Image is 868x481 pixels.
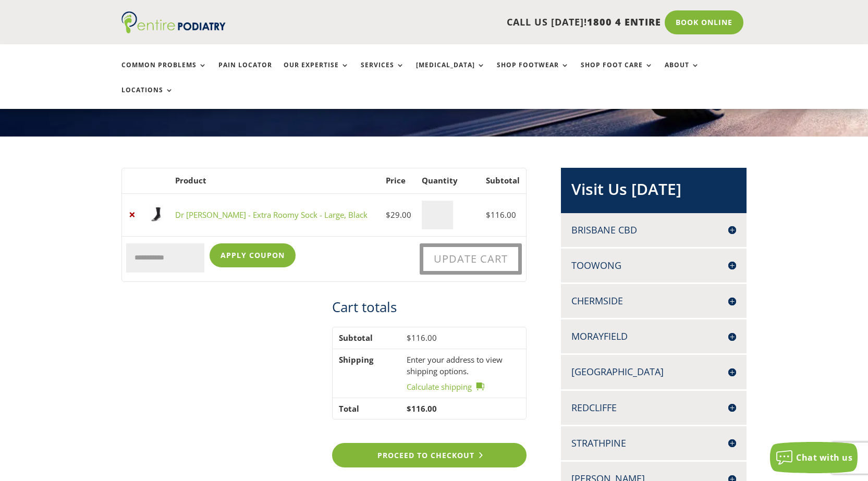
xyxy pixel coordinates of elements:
h4: [GEOGRAPHIC_DATA] [571,365,736,378]
a: Calculate shipping [407,381,484,393]
h4: Brisbane CBD [571,224,736,237]
a: Remove Dr Comfort - Extra Roomy Sock - Large, Black from cart [126,209,138,221]
h4: Strathpine [571,437,736,450]
a: Locations [121,87,174,109]
img: logo (1) [121,11,226,33]
bdi: 29.00 [386,209,411,220]
h2: Visit Us [DATE] [571,178,736,205]
span: $ [486,209,491,220]
span: $ [386,209,390,220]
bdi: 116.00 [407,332,437,343]
bdi: 116.00 [407,403,437,414]
span: $ [407,403,411,414]
h4: Redcliffe [571,401,736,414]
span: Chat with us [796,452,852,463]
th: Price [381,168,418,193]
input: Product quantity [422,201,453,230]
img: extra roomy crew sock entire podiatry [148,205,165,222]
h4: Toowong [571,259,736,272]
a: [MEDICAL_DATA] [416,61,485,84]
a: Book Online [665,10,743,34]
a: Common Problems [121,61,207,84]
th: Shipping [333,349,400,398]
span: $ [407,332,411,343]
p: CALL US [DATE]! [266,16,661,29]
a: Our Expertise [284,61,349,84]
h4: Chermside [571,294,736,307]
a: Proceed to checkout [332,443,527,467]
a: About [665,61,700,84]
h4: Morayfield [571,330,736,343]
h2: Cart totals [332,298,527,322]
a: Shop Footwear [497,61,569,84]
button: Update cart [420,243,522,275]
th: Quantity [417,168,481,193]
th: Subtotal [333,327,400,349]
a: Entire Podiatry [121,25,226,35]
th: Total [333,398,400,420]
bdi: 116.00 [486,209,516,220]
a: Services [361,61,405,84]
button: Chat with us [770,442,858,473]
th: Subtotal [481,168,526,193]
th: Product [170,168,381,193]
td: Enter your address to view shipping options. [400,349,526,398]
a: Shop Foot Care [581,61,653,84]
a: Pain Locator [218,61,272,84]
span: 1800 4 ENTIRE [587,16,661,28]
button: Apply coupon [210,243,296,267]
a: Dr [PERSON_NAME] - Extra Roomy Sock - Large, Black [175,209,368,220]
